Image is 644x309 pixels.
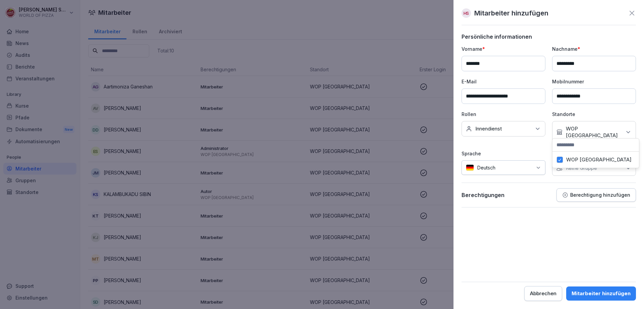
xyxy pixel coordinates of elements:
p: Rollen [462,111,545,118]
p: E-Mail [462,78,545,85]
p: Standorte [552,111,636,118]
div: Deutsch [462,160,545,175]
div: Abbrechen [530,290,556,297]
label: WOP [GEOGRAPHIC_DATA] [566,157,632,163]
button: Berechtigung hinzufügen [556,188,636,202]
p: WOP [GEOGRAPHIC_DATA] [566,125,622,139]
div: Mitarbeiter hinzufügen [572,290,631,297]
p: Persönliche informationen [462,33,636,40]
p: Vorname [462,45,545,52]
p: Mitarbeiter hinzufügen [474,8,548,18]
button: Mitarbeiter hinzufügen [566,286,636,301]
div: HS [462,8,471,18]
p: Berechtigung hinzufügen [570,192,630,198]
img: de.svg [466,164,474,171]
p: Berechtigungen [462,192,504,198]
p: Keine Gruppe [566,165,597,171]
p: Nachname [552,45,636,52]
button: Abbrechen [524,286,562,301]
p: Innendienst [475,125,502,132]
p: Mobilnummer [552,78,636,85]
p: Sprache [462,150,545,157]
